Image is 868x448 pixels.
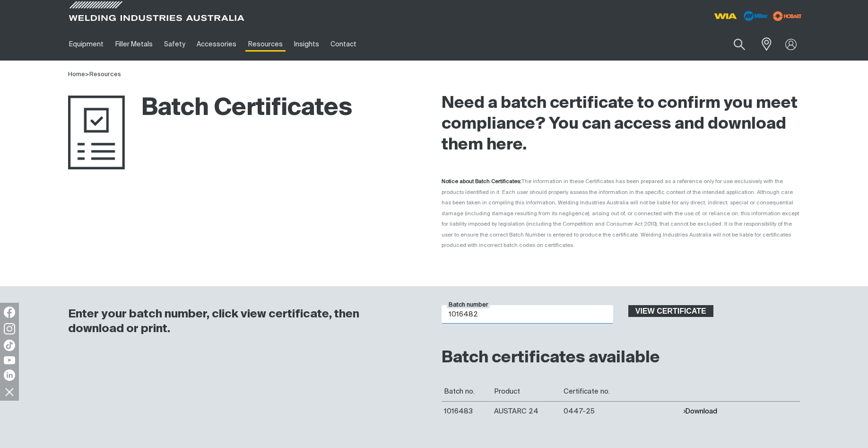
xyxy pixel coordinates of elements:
[629,305,712,317] span: View certificate
[683,407,717,415] button: Download
[4,369,15,381] img: LinkedIn
[492,401,561,421] td: AUSTARC 24
[63,28,109,61] a: Equipment
[442,401,492,421] td: 1016483
[4,356,15,364] img: YouTube
[442,93,800,156] h2: Need a batch certificate to confirm you meet compliance? You can access and download them here.
[85,71,89,78] span: >
[109,28,158,61] a: Filler Metals
[628,305,713,317] button: View certificate
[4,307,15,318] img: Facebook
[191,28,242,61] a: Accessories
[492,382,561,402] th: Product
[68,71,85,78] a: Home
[442,179,799,248] span: The information in these Certificates has been prepared as a reference only for use exclusively w...
[561,401,681,421] td: 0447-25
[1,384,17,400] img: hide socials
[243,28,288,61] a: Resources
[4,340,15,351] img: TikTok
[723,33,755,55] button: Search products
[4,323,15,334] img: Instagram
[770,9,805,23] img: miller
[561,382,681,402] th: Certificate no.
[325,28,362,61] a: Contact
[63,28,619,61] nav: Main
[89,71,121,78] a: Resources
[712,33,755,55] input: Product name or item number...
[442,382,492,402] th: Batch no.
[68,307,417,336] h3: Enter your batch number, click view certificate, then download or print.
[158,28,191,61] a: Safety
[68,93,352,124] h1: Batch Certificates
[442,179,521,184] strong: Notice about Batch Certificates:
[442,348,800,369] h2: Batch certificates available
[288,28,325,61] a: Insights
